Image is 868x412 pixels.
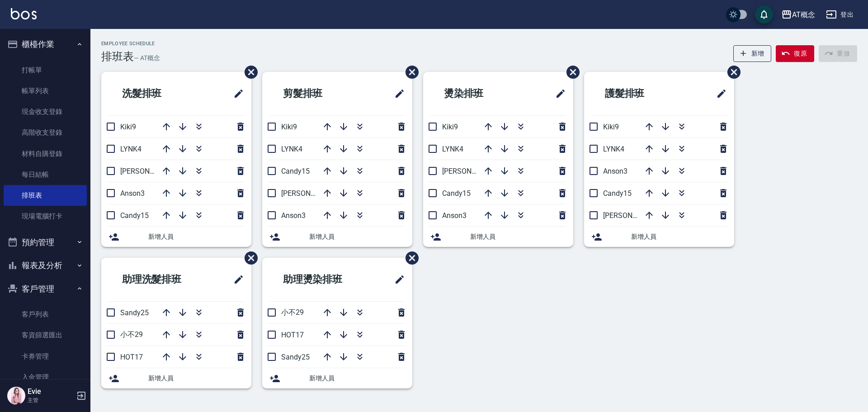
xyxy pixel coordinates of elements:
h2: 洗髮排班 [108,77,202,110]
span: [PERSON_NAME]2 [120,167,179,175]
span: LYNK4 [281,145,302,153]
button: 登出 [822,6,857,23]
span: 修改班表的標題 [228,269,244,290]
a: 現場電腦打卡 [4,206,87,227]
h6: — AT概念 [134,53,160,63]
button: AT概念 [778,5,819,24]
span: 刪除班表 [238,59,259,85]
div: 新增人員 [423,227,573,247]
span: Anson3 [603,167,627,175]
span: 刪除班表 [399,59,420,85]
span: Anson3 [281,211,306,220]
span: 刪除班表 [560,59,581,85]
span: Kiki9 [442,123,458,131]
div: AT概念 [792,9,815,20]
div: 新增人員 [584,227,734,247]
a: 現金收支登錄 [4,101,87,122]
span: Candy15 [442,189,471,198]
button: 報表及分析 [4,254,87,277]
span: 新增人員 [148,232,244,242]
h3: 排班表 [101,50,134,63]
a: 客戶列表 [4,304,87,325]
a: 客資篩選匯出 [4,325,87,346]
span: HOT17 [281,331,304,339]
span: Candy15 [120,211,149,220]
div: 新增人員 [262,227,412,247]
span: LYNK4 [442,145,463,153]
span: 新增人員 [309,374,405,383]
span: Sandy25 [281,353,310,361]
h2: 護髮排班 [591,77,684,110]
a: 卡券管理 [4,346,87,367]
p: 主管 [28,396,74,404]
a: 材料自購登錄 [4,143,87,164]
h2: 助理洗髮排班 [108,263,211,296]
span: 修改班表的標題 [389,83,405,104]
h2: Employee Schedule [101,41,160,47]
img: Logo [11,8,37,19]
a: 高階收支登錄 [4,122,87,143]
span: 修改班表的標題 [550,83,566,104]
span: Sandy25 [120,308,149,317]
a: 每日結帳 [4,164,87,185]
button: 櫃檯作業 [4,33,87,56]
span: 小不29 [281,308,304,317]
span: LYNK4 [603,145,624,153]
span: Anson3 [442,211,467,220]
span: 新增人員 [631,232,727,242]
button: 復原 [776,45,814,62]
button: 客戶管理 [4,277,87,301]
button: 預約管理 [4,231,87,254]
a: 帳單列表 [4,81,87,101]
span: [PERSON_NAME]2 [442,167,500,175]
span: 修改班表的標題 [389,269,405,290]
span: Kiki9 [281,123,297,131]
span: 新增人員 [309,232,405,242]
span: 修改班表的標題 [228,83,244,104]
span: [PERSON_NAME]2 [281,189,340,198]
h2: 助理燙染排班 [269,263,372,296]
span: Candy15 [603,189,632,198]
img: Person [7,387,25,405]
span: Anson3 [120,189,145,198]
h2: 燙染排班 [430,77,524,110]
button: save [755,5,773,24]
span: Candy15 [281,167,310,175]
button: 新增 [733,45,772,62]
div: 新增人員 [101,368,251,388]
span: 刪除班表 [721,59,742,85]
a: 排班表 [4,185,87,206]
span: [PERSON_NAME]2 [603,211,661,220]
span: Kiki9 [120,123,136,131]
h2: 剪髮排班 [269,77,363,110]
h5: Evie [28,387,74,396]
span: Kiki9 [603,123,619,131]
span: 新增人員 [470,232,566,242]
span: HOT17 [120,353,143,361]
span: 新增人員 [148,374,244,383]
span: 修改班表的標題 [711,83,727,104]
a: 打帳單 [4,60,87,81]
div: 新增人員 [262,368,412,388]
a: 入金管理 [4,367,87,388]
span: 刪除班表 [399,245,420,271]
span: LYNK4 [120,145,142,153]
span: 刪除班表 [238,245,259,271]
span: 小不29 [120,330,143,339]
div: 新增人員 [101,227,251,247]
